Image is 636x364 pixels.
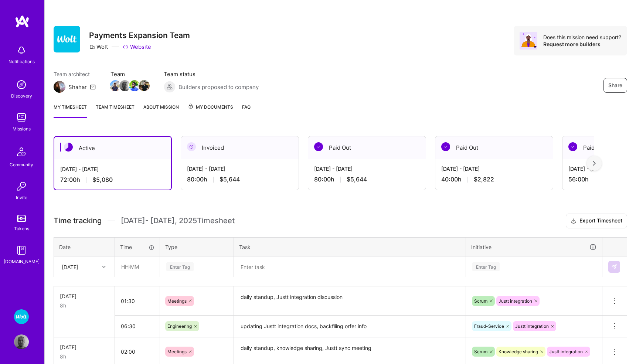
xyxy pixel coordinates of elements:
[13,143,30,161] img: Community
[14,309,29,324] img: Wolt - Fintech: Payments Expansion Team
[160,237,234,256] th: Type
[611,264,617,270] img: Submit
[60,176,165,184] div: 72:00 h
[64,143,73,152] img: Active
[441,142,450,151] img: Paid Out
[14,77,29,92] img: discovery
[89,31,190,40] h3: Payments Expansion Team
[123,43,151,51] a: Website
[4,258,40,265] div: [DOMAIN_NAME]
[14,110,29,125] img: teamwork
[54,26,80,52] img: Company Logo
[14,43,29,58] img: bell
[242,103,251,118] a: FAQ
[472,261,500,272] div: Enter Tag
[8,58,35,65] div: Notifications
[68,83,87,91] div: Shahar
[54,137,171,159] div: Active
[120,243,154,251] div: Time
[14,334,29,349] img: User Avatar
[115,291,160,311] input: HH:MM
[62,263,78,271] div: [DATE]
[90,84,96,90] i: icon Mail
[89,43,108,51] div: Wolt
[110,80,121,91] img: Team Member Avatar
[60,353,109,360] div: 8h
[60,292,109,300] div: [DATE]
[14,179,29,194] img: Invite
[10,161,33,169] div: Community
[187,176,293,183] div: 80:00 h
[115,342,160,361] input: HH:MM
[167,323,192,329] span: Engineering
[110,79,120,92] a: Team Member Avatar
[178,83,259,91] span: Builders proposed to company
[14,243,29,258] img: guide book
[308,136,426,159] div: Paid Out
[187,165,293,173] div: [DATE] - [DATE]
[543,41,621,48] div: Request more builders
[608,82,622,89] span: Share
[499,349,538,354] span: Knowledge sharing
[164,70,259,78] span: Team status
[54,70,96,78] span: Team architect
[234,237,466,256] th: Task
[235,287,465,315] textarea: daily standup, Justt integration discussion
[110,70,149,78] span: Team
[89,44,95,50] i: icon CompanyGray
[102,265,106,269] i: icon Chevron
[593,161,596,166] img: right
[188,103,233,118] a: My Documents
[13,125,31,133] div: Missions
[181,136,299,159] div: Invoiced
[549,349,583,354] span: Justt integration
[474,349,487,354] span: Scrum
[347,176,367,183] span: $5,644
[96,103,135,118] a: Team timesheet
[92,176,113,184] span: $5,080
[187,142,196,151] img: Invoiced
[15,15,30,28] img: logo
[435,136,553,159] div: Paid Out
[60,343,109,351] div: [DATE]
[139,79,149,92] a: Team Member Avatar
[499,298,532,304] span: Justt integration
[220,176,240,183] span: $5,644
[120,79,130,92] a: Team Member Avatar
[441,165,547,173] div: [DATE] - [DATE]
[188,103,233,111] span: My Documents
[166,261,194,272] div: Enter Tag
[17,215,26,222] img: tokens
[54,81,65,93] img: Team Architect
[54,103,87,118] a: My timesheet
[12,334,31,349] a: User Avatar
[520,32,537,50] img: Avatar
[129,80,140,91] img: Team Member Avatar
[314,142,323,151] img: Paid Out
[441,176,547,183] div: 40:00 h
[167,298,187,304] span: Meetings
[121,216,235,225] span: [DATE] - [DATE] , 2025 Timesheet
[130,79,139,92] a: Team Member Avatar
[543,34,621,41] div: Does this mission need support?
[60,165,165,173] div: [DATE] - [DATE]
[60,302,109,309] div: 8h
[235,316,465,337] textarea: updating Justt integration docs, backfliing orfer info
[474,323,504,329] span: Fraud-Service
[164,81,176,93] img: Builders proposed to company
[12,309,31,324] a: Wolt - Fintech: Payments Expansion Team
[566,214,627,228] button: Export Timesheet
[16,194,27,201] div: Invite
[143,103,179,118] a: About Mission
[568,142,577,151] img: Paid Out
[115,257,159,276] input: HH:MM
[139,80,150,91] img: Team Member Avatar
[115,316,160,336] input: HH:MM
[571,217,577,225] i: icon Download
[54,216,102,225] span: Time tracking
[314,165,420,173] div: [DATE] - [DATE]
[474,298,487,304] span: Scrum
[474,176,494,183] span: $2,822
[603,78,627,93] button: Share
[515,323,549,329] span: Justt integration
